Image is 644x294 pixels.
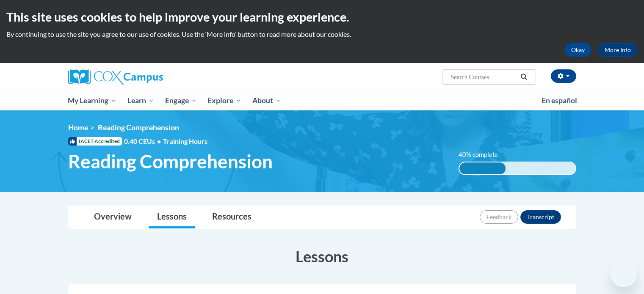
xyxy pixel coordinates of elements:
span: En español [542,96,577,105]
a: Cox Campus [68,69,229,85]
a: Lessons [149,206,195,228]
a: Overview [86,206,140,228]
label: 40% complete [459,150,507,159]
span: Learn [127,96,154,106]
span: IACET Accredited [68,137,122,146]
span: Reading Comprehension [68,150,273,173]
a: Resources [204,206,260,228]
span: Training Hours [163,137,207,145]
a: More Info [598,43,638,57]
img: Cox Campus [68,69,163,85]
iframe: Button to launch messaging window [610,260,637,287]
h3: Lessons [68,246,576,267]
a: Learn [122,91,160,110]
span: Reading Comprehension [98,123,179,132]
span: About [252,96,281,106]
button: Feedback [480,210,518,224]
div: 40% complete [459,162,506,174]
input: Search Courses [450,72,517,82]
button: Okay [564,43,591,57]
button: Search [517,72,530,82]
a: Engage [160,91,202,110]
span: Engage [165,96,197,106]
a: Home [68,123,88,132]
a: About [247,91,287,110]
p: By continuing to use the site you agree to our use of cookies. Use the ‘More info’ button to read... [6,30,638,39]
span: My Learning [68,96,116,106]
button: Transcript [520,210,561,224]
button: Account Settings [551,69,576,83]
a: Explore [202,91,247,110]
div: Main menu [55,91,589,110]
a: My Learning [63,91,122,110]
span: • [157,137,161,145]
a: En español [536,92,583,110]
span: Explore [207,96,241,106]
h2: This site uses cookies to help improve your learning experience. [6,8,638,25]
span: 0.40 CEUs [124,137,163,146]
